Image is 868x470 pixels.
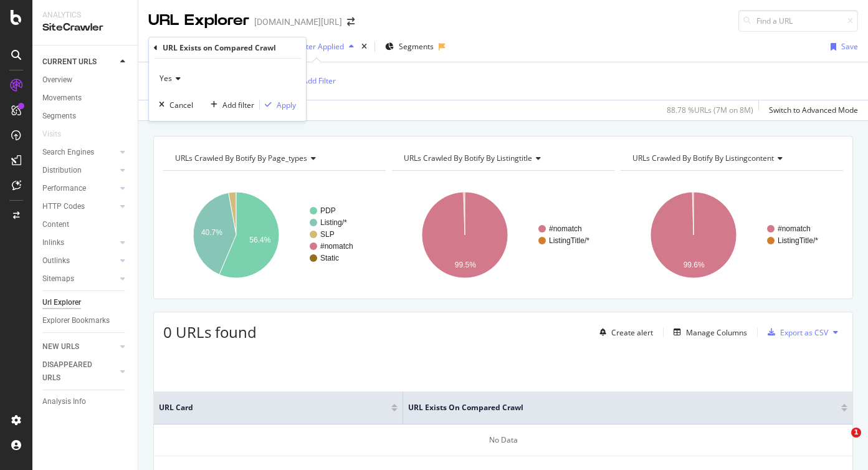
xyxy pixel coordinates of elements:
[277,100,296,110] div: Apply
[163,42,276,53] div: URL Exists on Compared Crawl
[163,322,257,342] span: 0 URLs found
[173,148,374,168] h4: URLs Crawled By Botify By page_types
[320,254,339,262] text: Static
[42,218,69,231] div: Content
[594,322,653,342] button: Create alert
[359,41,370,53] div: times
[320,206,336,215] text: PDP
[42,128,74,141] a: Visits
[42,200,117,213] a: HTTP Codes
[399,41,434,52] span: Segments
[148,10,249,31] div: URL Explorer
[392,181,614,289] svg: A chart.
[42,395,86,408] div: Analysis Info
[42,272,117,285] a: Sitemaps
[738,10,858,32] input: Find a URL
[42,110,129,123] a: Segments
[549,236,589,245] text: ListingTitle/*
[154,98,193,111] button: Cancel
[684,261,705,269] text: 99.6%
[292,41,344,52] div: 1 Filter Applied
[404,153,532,163] span: URLs Crawled By Botify By listingtitle
[42,182,117,195] a: Performance
[206,98,254,111] button: Add filter
[778,224,811,233] text: #nomatch
[401,148,603,168] h4: URLs Crawled By Botify By listingtitle
[42,74,129,87] a: Overview
[42,340,117,353] a: NEW URLS
[611,327,653,338] div: Create alert
[42,314,129,327] a: Explorer Bookmarks
[380,37,439,57] button: Segments
[42,395,129,408] a: Analysis Info
[669,325,747,340] button: Manage Columns
[630,148,832,168] h4: URLs Crawled By Botify By listingcontent
[249,236,270,244] text: 56.4%
[42,272,74,285] div: Sitemaps
[275,37,359,57] button: 1 Filter Applied
[42,340,79,353] div: NEW URLS
[42,55,117,69] a: CURRENT URLS
[42,146,94,159] div: Search Engines
[159,402,388,413] span: URL Card
[42,92,82,105] div: Movements
[320,242,353,251] text: #nomatch
[160,73,172,84] span: Yes
[163,181,386,289] svg: A chart.
[686,327,747,338] div: Manage Columns
[780,327,828,338] div: Export as CSV
[42,254,117,267] a: Outlinks
[175,153,307,163] span: URLs Crawled By Botify By page_types
[42,164,117,177] a: Distribution
[42,128,61,141] div: Visits
[851,428,861,438] span: 1
[347,17,355,26] div: arrow-right-arrow-left
[42,254,70,267] div: Outlinks
[826,37,858,57] button: Save
[42,236,117,249] a: Inlinks
[42,92,129,105] a: Movements
[42,182,86,195] div: Performance
[769,105,858,115] div: Switch to Advanced Mode
[320,218,347,227] text: Listing/*
[42,10,128,21] div: Analytics
[42,146,117,159] a: Search Engines
[408,402,823,413] span: URL Exists on Compared Crawl
[764,100,858,120] button: Switch to Advanced Mode
[42,296,81,309] div: Url Explorer
[42,218,129,231] a: Content
[42,164,82,177] div: Distribution
[42,21,128,35] div: SiteCrawler
[841,41,858,52] div: Save
[42,314,110,327] div: Explorer Bookmarks
[42,74,72,87] div: Overview
[42,200,85,213] div: HTTP Codes
[201,228,222,237] text: 40.7%
[42,296,129,309] a: Url Explorer
[154,424,852,456] div: No Data
[303,75,336,86] div: Add Filter
[260,98,296,111] button: Apply
[778,236,818,245] text: ListingTitle/*
[42,358,105,385] div: DISAPPEARED URLS
[667,105,753,115] div: 88.78 % URLs ( 7M on 8M )
[763,322,828,342] button: Export as CSV
[621,181,843,289] svg: A chart.
[222,100,254,110] div: Add filter
[826,428,856,458] iframe: Intercom live chat
[254,16,342,28] div: [DOMAIN_NAME][URL]
[42,358,117,385] a: DISAPPEARED URLS
[632,153,774,163] span: URLs Crawled By Botify By listingcontent
[286,74,336,89] button: Add Filter
[320,230,335,239] text: SLP
[169,100,193,110] div: Cancel
[42,236,64,249] div: Inlinks
[549,224,582,233] text: #nomatch
[42,55,97,69] div: CURRENT URLS
[42,110,76,123] div: Segments
[455,261,476,269] text: 99.5%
